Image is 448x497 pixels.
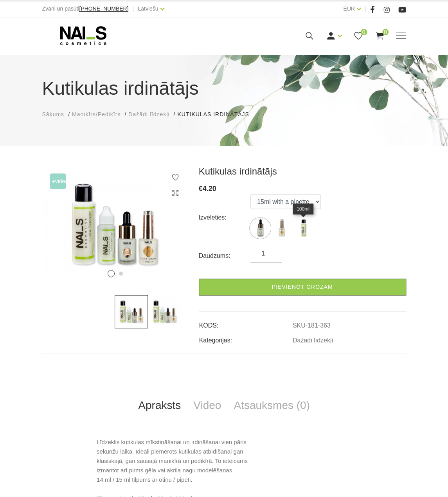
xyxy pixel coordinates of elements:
[199,166,406,177] h3: Kutikulas irdinātājs
[119,272,123,276] button: 2 of 2
[50,173,66,189] span: +Video
[132,4,134,14] span: |
[42,111,65,117] span: Sākums
[72,111,121,117] span: Manikīrs/Pedikīrs
[272,218,291,238] img: ...
[115,295,148,328] img: ...
[293,322,331,329] a: SKU-181-363
[199,185,203,193] span: €
[128,110,169,119] a: Dažādi līdzekļi
[187,393,227,418] a: Video
[199,330,292,345] td: Kategorijas:
[199,279,406,295] a: Pievienot grozam
[42,4,129,14] div: Zvani un pasūti
[343,4,355,13] a: EUR
[227,393,316,418] a: Atsauksmes (0)
[382,29,389,35] span: 0
[199,315,292,330] td: KODS:
[72,110,121,119] a: Manikīrs/Pedikīrs
[42,110,65,119] a: Sākums
[108,270,115,277] button: 1 of 2
[132,393,187,418] a: Apraksts
[353,31,363,41] a: 0
[148,295,181,328] img: ...
[375,31,385,41] a: 0
[293,218,313,238] img: ...
[128,111,169,117] span: Dažādi līdzekļi
[199,250,251,262] div: Daudzums:
[199,211,251,224] div: Izvēlēties:
[361,29,367,35] span: 0
[250,218,270,238] img: ...
[177,110,257,119] li: Kutikulas irdinātājs
[42,74,406,103] h1: Kutikulas irdinātājs
[79,6,128,12] a: [PHONE_NUMBER]
[42,166,187,283] img: ...
[138,4,158,13] a: Latviešu
[365,4,366,14] span: |
[203,185,216,193] span: 4.20
[293,337,333,344] a: Dažādi līdzekļi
